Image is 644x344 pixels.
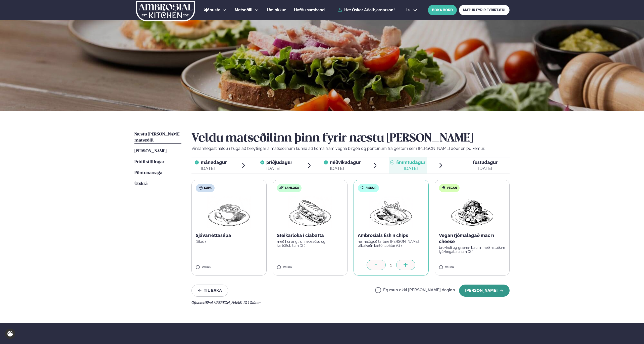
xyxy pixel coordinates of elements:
p: Vinsamlegast hafðu í huga að breytingar á matseðlinum kunna að koma fram vegna birgða og pöntunum... [191,146,510,152]
span: Þjónusta [204,8,220,12]
div: 1 [386,262,396,268]
a: Útskrá [134,181,147,187]
img: sandwich-new-16px.svg [279,186,283,189]
p: (Skel ) [196,239,262,244]
a: Pöntunarsaga [134,170,162,176]
a: Þjónusta [204,7,220,13]
div: Ofnæmi: [191,301,510,305]
span: Næstu [PERSON_NAME] matseðill [134,132,180,143]
img: fish.svg [360,186,364,190]
span: Prófílstillingar [134,160,164,164]
span: föstudagur [473,160,498,165]
a: Matseðill [235,7,253,13]
span: (Skel ) [PERSON_NAME] , [205,301,244,305]
button: BÓKA BORÐ [428,5,457,15]
p: heimalöguð tartare [PERSON_NAME], ofbakaðir kartöflubátar (G ) [358,239,424,248]
a: Prófílstillingar [134,159,164,165]
span: Útskrá [134,182,147,186]
a: Cookie settings [5,329,15,339]
p: með hunangi, sinnepssósu og kartöflubitum (G ) [277,239,343,248]
span: Hafðu samband [294,8,325,12]
a: Hæ Óskar Aðalbjarnarson! [338,8,395,12]
img: Fish-Chips.png [369,196,413,228]
div: [DATE] [201,165,227,171]
div: [DATE] [473,165,498,171]
p: brokkolí og grænar baunir með ristuðum kjúklingabaunum (G ) [439,246,506,254]
button: [PERSON_NAME] [459,285,510,297]
span: Vegan [447,186,457,190]
span: fimmtudagur [396,160,425,165]
p: Ambrosials fish n chips [358,232,424,238]
span: Samloka [285,186,299,190]
span: þriðjudagur [266,160,292,165]
span: (G ) Glúten [244,301,261,305]
h2: Veldu matseðilinn þinn fyrir næstu [PERSON_NAME] [191,131,510,146]
a: Hafðu samband [294,7,325,13]
img: Soup.png [207,196,251,228]
span: Um okkur [267,8,286,12]
span: Matseðill [235,8,253,12]
img: Vegan.svg [441,186,445,190]
a: Næstu [PERSON_NAME] matseðill [134,131,181,144]
span: Pöntunarsaga [134,171,162,175]
span: is [406,8,411,12]
img: soup.svg [199,186,203,190]
a: Um okkur [267,7,286,13]
span: [PERSON_NAME] [134,149,167,153]
button: Til baka [191,285,228,297]
span: miðvikudagur [330,160,361,165]
img: logo [135,1,195,21]
span: mánudagur [201,160,227,165]
button: is [402,8,421,12]
a: [PERSON_NAME] [134,148,167,154]
div: [DATE] [396,165,425,171]
a: MATUR FYRIR FYRIRTÆKI [459,5,510,15]
img: Vegan.png [450,196,494,228]
div: [DATE] [330,165,361,171]
p: Sjávarréttasúpa [196,232,262,238]
p: Vegan rjómalagað mac n cheese [439,232,506,245]
img: Panini.png [288,196,332,228]
span: Fiskur [366,186,376,190]
div: [DATE] [266,165,292,171]
span: Súpa [204,186,212,190]
p: Steikarloka í ciabatta [277,232,343,238]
